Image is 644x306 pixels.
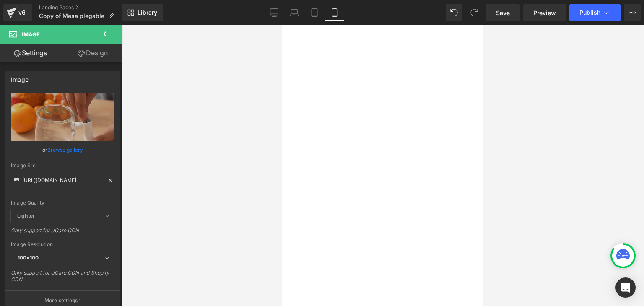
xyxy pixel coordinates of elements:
[304,4,325,21] a: Tablet
[284,4,304,21] a: Laptop
[11,227,114,239] div: Only support for UCare CDN
[569,4,621,21] button: Publish
[17,7,27,18] div: v6
[44,297,78,304] p: More settings
[138,9,157,16] span: Library
[615,277,636,298] div: Open Intercom Messenger
[533,8,556,17] span: Preview
[22,31,40,38] span: Image
[264,4,284,21] a: Desktop
[39,4,122,11] a: Landing Pages
[11,71,29,83] div: Image
[11,241,114,247] div: Image Resolution
[624,4,641,21] button: More
[446,4,462,21] button: Undo
[11,145,114,154] div: or
[122,4,163,21] a: New Library
[62,44,123,62] a: Design
[47,143,83,157] a: Browse gallery
[325,4,345,21] a: Mobile
[17,213,35,219] b: Lighter
[496,8,510,17] span: Save
[523,4,566,21] a: Preview
[3,4,32,21] a: v6
[18,254,39,261] b: 100x100
[466,4,483,21] button: Redo
[11,173,114,187] input: Link
[11,163,114,169] div: Image Src
[11,200,114,206] div: Image Quality
[11,270,114,288] div: Only support for UCare CDN and Shopify CDN
[579,9,600,16] span: Publish
[39,13,104,19] span: Copy of Mesa plegable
